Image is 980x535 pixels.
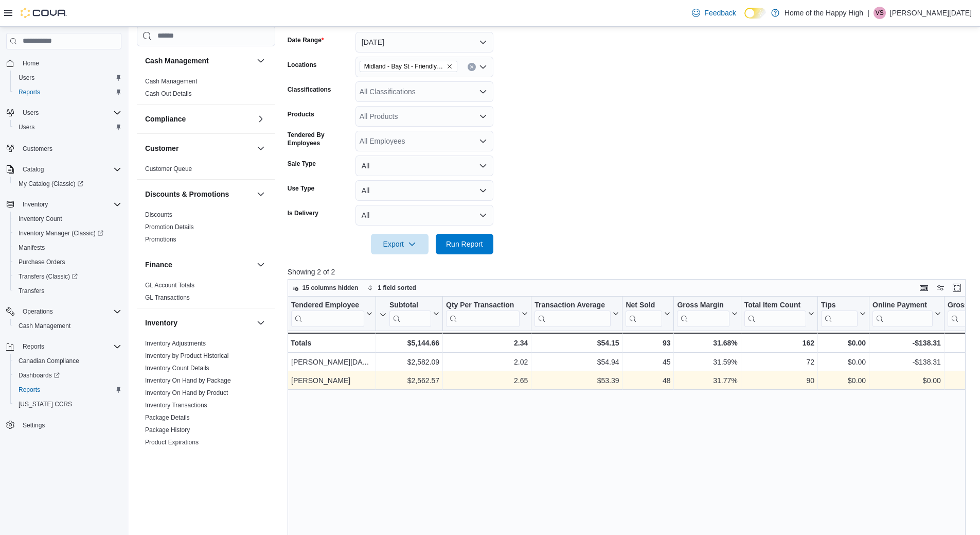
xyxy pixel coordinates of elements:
button: Discounts & Promotions [255,188,267,200]
a: Package History [145,426,190,434]
p: Home of the Happy High [785,7,863,19]
div: Finance [137,279,275,308]
button: [DATE] [355,32,493,53]
div: Inventory [137,337,275,490]
span: My Catalog (Classic) [14,178,121,190]
button: Compliance [255,113,267,125]
button: Clear input [468,63,476,71]
span: Users [23,109,39,117]
button: Tips [821,301,866,327]
div: 31.77% [677,374,737,387]
span: Operations [23,307,53,316]
button: Users [10,71,126,85]
button: Tendered Employee [291,301,372,327]
button: Net Sold [626,301,670,327]
span: Reports [19,386,40,394]
button: 1 field sorted [363,282,420,294]
a: Inventory Count [14,213,66,225]
span: Canadian Compliance [14,355,121,367]
a: Promotions [145,236,176,243]
h3: Cash Management [145,56,209,66]
a: Inventory Transactions [145,402,207,409]
button: Inventory [145,318,253,328]
span: Inventory Transactions [145,401,207,409]
a: Users [14,72,39,84]
span: Run Report [446,239,483,249]
button: Gross Margin [677,301,737,327]
span: Dark Mode [744,19,745,19]
button: Open list of options [479,112,487,120]
span: Reports [19,88,40,96]
span: Settings [19,419,121,432]
span: Inventory [19,198,121,211]
a: Transfers (Classic) [10,269,126,284]
span: Users [19,107,121,119]
button: Remove Midland - Bay St - Friendly Stranger from selection in this group [447,63,453,70]
span: Inventory Manager (Classic) [14,227,121,239]
a: Inventory Manager (Classic) [10,226,126,240]
div: [PERSON_NAME] [291,374,372,387]
span: Inventory [23,200,48,209]
input: Dark Mode [744,8,766,19]
a: Transfers (Classic) [14,270,82,283]
a: Customer Queue [145,165,192,172]
label: Locations [288,61,317,69]
span: Package History [145,426,190,434]
button: Cash Management [145,56,253,66]
button: Operations [2,304,126,319]
a: Dashboards [10,368,126,383]
label: Products [288,110,314,118]
span: Midland - Bay St - Friendly Stranger [360,61,457,72]
p: [PERSON_NAME][DATE] [890,7,972,19]
button: Transaction Average [534,301,619,327]
button: Customer [255,142,267,154]
button: Total Item Count [744,301,814,327]
span: Reports [14,384,121,396]
span: Cash Management [14,320,121,332]
button: Customer [145,143,253,153]
p: Showing 2 of 2 [288,267,973,277]
h3: Finance [145,260,172,270]
span: Transfers [19,287,44,295]
a: GL Account Totals [145,282,194,289]
div: -$138.31 [872,337,941,349]
a: Inventory On Hand by Package [145,377,231,384]
span: Customers [23,145,52,153]
button: [US_STATE] CCRS [10,397,126,411]
a: Inventory Count Details [145,365,209,372]
span: Customers [19,142,121,154]
a: Home [19,57,43,70]
div: 162 [744,337,814,349]
button: Settings [2,418,126,433]
h3: Compliance [145,114,186,124]
div: Transaction Average [534,301,611,310]
span: Inventory On Hand by Package [145,376,231,385]
label: Tendered By Employees [288,131,351,147]
span: Purchase Orders [19,258,65,266]
button: Operations [19,305,57,318]
button: Display options [934,282,947,294]
span: Catalog [23,165,44,174]
button: Users [2,106,126,120]
a: My Catalog (Classic) [14,178,87,190]
a: Promotion Details [145,223,194,231]
button: All [355,156,493,176]
a: Inventory Manager (Classic) [14,227,108,239]
a: Feedback [688,3,740,23]
span: Reports [14,86,121,98]
label: Date Range [288,36,324,44]
span: Promotion Details [145,223,194,231]
span: 1 field sorted [378,284,416,292]
a: Package Details [145,414,190,421]
h3: Inventory [145,318,177,328]
a: Discounts [145,211,172,218]
button: Catalog [19,163,48,176]
span: My Catalog (Classic) [19,180,83,188]
div: Gross Margin [677,301,729,327]
button: Customers [2,141,126,156]
span: Inventory by Product Historical [145,352,229,360]
span: Home [19,57,121,70]
button: Qty Per Transaction [446,301,528,327]
p: | [867,7,869,19]
span: Inventory Count [14,213,121,225]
